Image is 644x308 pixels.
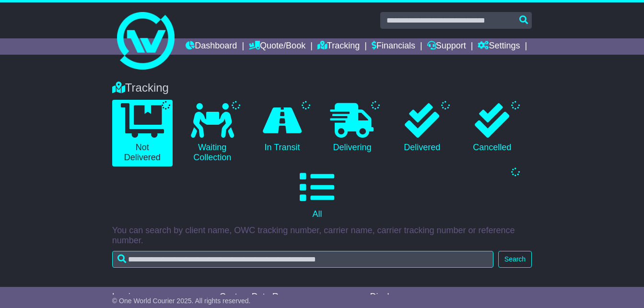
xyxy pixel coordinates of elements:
[392,100,452,156] a: Delivered
[317,38,360,55] a: Tracking
[462,100,522,156] a: Cancelled
[427,38,466,55] a: Support
[112,292,210,302] div: Invoice
[370,292,422,302] div: Display
[478,38,520,55] a: Settings
[112,100,173,166] a: Not Delivered
[220,292,353,302] div: Custom Date Range
[182,100,243,166] a: Waiting Collection
[322,100,383,156] a: Delivering
[112,297,251,305] span: © One World Courier 2025. All rights reserved.
[186,38,237,55] a: Dashboard
[112,166,522,223] a: All
[252,100,313,156] a: In Transit
[249,38,305,55] a: Quote/Book
[112,225,532,246] p: You can search by client name, OWC tracking number, carrier name, carrier tracking number or refe...
[107,81,537,95] div: Tracking
[498,251,532,268] button: Search
[372,38,415,55] a: Financials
